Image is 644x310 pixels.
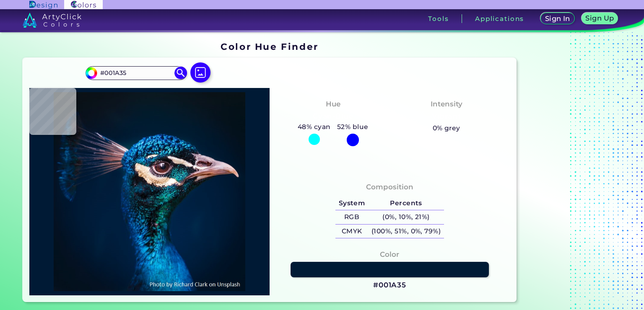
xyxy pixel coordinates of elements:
[334,121,371,132] h5: 52% blue
[221,40,318,53] h1: Color Hue Finder
[368,210,444,224] h5: (0%, 10%, 21%)
[190,62,210,83] img: icon picture
[335,196,368,210] h5: System
[475,15,524,22] h3: Applications
[294,121,334,132] h5: 48% cyan
[428,111,465,121] h3: Vibrant
[29,1,57,9] img: ArtyClick Design logo
[380,248,399,261] h4: Color
[97,67,175,79] input: type color..
[583,13,617,24] a: Sign Up
[174,67,187,79] img: icon search
[542,13,573,24] a: Sign In
[373,280,406,290] h3: #001A35
[335,225,368,238] h5: CMYK
[23,13,82,28] img: logo_artyclick_colors_white.svg
[428,15,449,22] h3: Tools
[34,92,265,291] img: img_pavlin.jpg
[335,210,368,224] h5: RGB
[368,225,444,238] h5: (100%, 51%, 0%, 79%)
[587,15,613,21] h5: Sign Up
[433,123,460,134] h5: 0% grey
[546,15,569,22] h5: Sign In
[309,111,357,121] h3: Cyan-Blue
[431,98,462,110] h4: Intensity
[326,98,340,110] h4: Hue
[368,196,444,210] h5: Percents
[366,181,413,193] h4: Composition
